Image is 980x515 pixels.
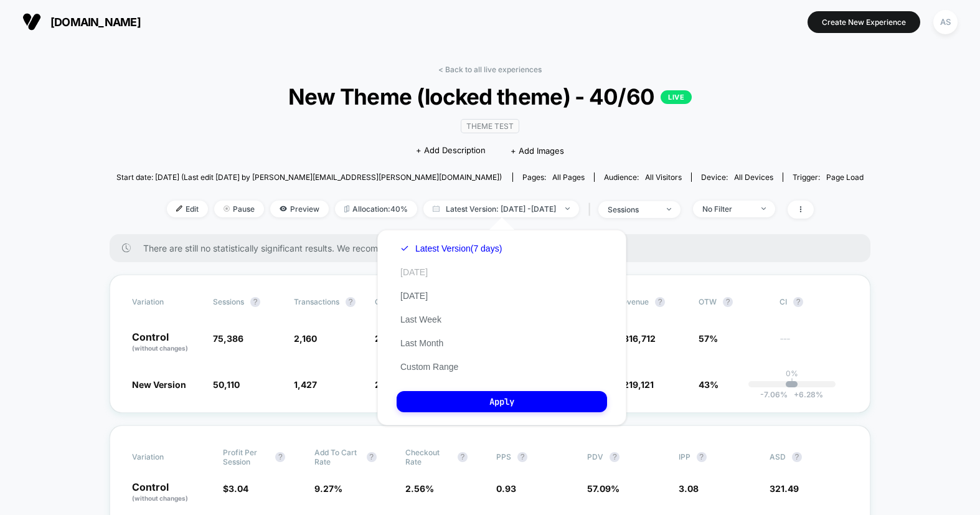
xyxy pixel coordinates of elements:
button: Last Month [397,338,447,349]
button: ? [610,452,620,462]
span: 321.49 [770,483,799,494]
span: 57% [699,333,718,344]
span: Checkout Rate [405,448,451,466]
img: end [565,207,570,210]
span: + [794,390,799,399]
span: $ [223,483,248,494]
span: Variation [132,297,200,307]
span: (without changes) [132,494,188,502]
button: ? [792,452,802,462]
span: Device: [691,172,783,182]
span: IPP [679,452,690,461]
span: Profit Per Session [223,448,269,466]
p: Control [132,332,200,353]
span: 57.09 % [587,483,620,494]
span: PDV [587,452,603,461]
span: Edit [167,201,208,217]
button: Create New Experience [808,11,920,33]
img: edit [176,206,182,212]
img: end [761,207,766,210]
div: No Filter [702,204,752,214]
img: Visually logo [22,12,41,31]
span: [DOMAIN_NAME] [50,16,141,29]
button: ? [367,452,377,462]
span: ASD [770,452,786,461]
span: -7.06 % [760,390,788,399]
button: [DATE] [397,290,431,301]
button: AS [930,9,961,35]
span: New Theme (locked theme) - 40/60 [154,83,826,110]
button: ? [275,452,285,462]
img: rebalance [344,206,349,212]
span: Theme Test [461,119,519,133]
button: [DATE] [397,267,431,278]
div: Pages: [522,172,585,182]
span: 6.28 % [788,390,823,399]
span: There are still no statistically significant results. We recommend waiting a few more days [143,243,846,253]
img: end [224,206,230,212]
span: Latest Version: [DATE] - [DATE] [423,201,579,217]
button: [DOMAIN_NAME] [19,12,144,32]
button: Latest Version(7 days) [397,243,506,254]
a: < Back to all live experiences [438,65,542,74]
span: + Add Images [511,146,564,156]
button: ? [517,452,527,462]
button: Last Week [397,314,445,325]
span: Sessions [213,297,244,306]
span: 3.08 [679,483,699,494]
span: | [585,201,598,219]
span: 43% [699,379,719,390]
span: New Version [132,379,186,390]
span: 1,427 [294,379,317,390]
span: 75,386 [213,333,243,344]
img: calendar [433,206,440,212]
span: 9.27 % [314,483,342,494]
button: Apply [397,391,607,412]
span: all pages [552,172,585,182]
span: Preview [270,201,329,217]
span: Page Load [826,172,864,182]
button: ? [723,297,733,307]
button: ? [250,297,260,307]
span: PPS [496,452,511,461]
span: All Visitors [645,172,682,182]
span: OTW [699,297,767,307]
span: 316,712 [623,333,656,344]
img: end [667,208,671,210]
span: Transactions [294,297,339,306]
span: 50,110 [213,379,240,390]
button: ? [458,452,468,462]
span: (without changes) [132,344,188,352]
span: Add To Cart Rate [314,448,360,466]
span: CI [780,297,848,307]
span: Allocation: 40% [335,201,417,217]
p: Control [132,482,210,503]
p: | [791,378,793,387]
span: 2,160 [294,333,317,344]
span: 3.04 [229,483,248,494]
span: Pause [214,201,264,217]
button: ? [655,297,665,307]
span: --- [780,335,848,353]
span: Variation [132,448,200,466]
span: all devices [734,172,773,182]
button: Custom Range [397,361,462,372]
div: sessions [608,205,657,214]
div: AS [933,10,958,34]
span: Start date: [DATE] (Last edit [DATE] by [PERSON_NAME][EMAIL_ADDRESS][PERSON_NAME][DOMAIN_NAME]) [116,172,502,182]
div: Trigger: [793,172,864,182]
p: LIVE [661,90,692,104]
button: ? [793,297,803,307]
span: 2.56 % [405,483,434,494]
button: ? [697,452,707,462]
span: 0.93 [496,483,516,494]
p: 0% [786,369,798,378]
span: + Add Description [416,144,486,157]
button: ? [346,297,356,307]
div: Audience: [604,172,682,182]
